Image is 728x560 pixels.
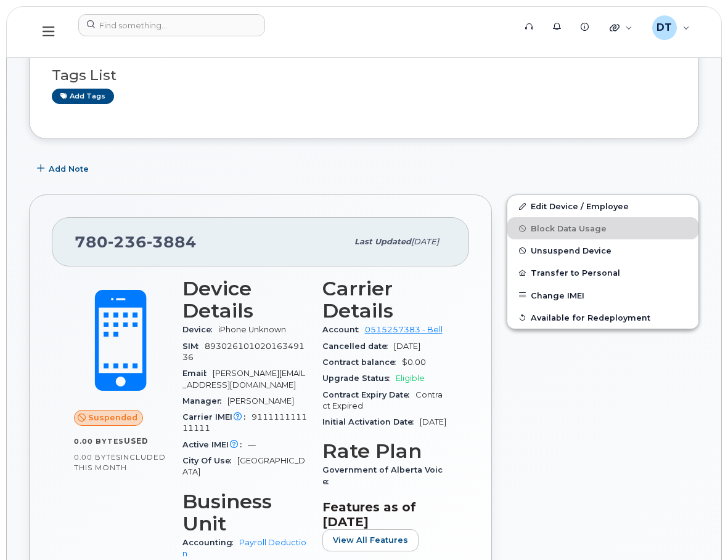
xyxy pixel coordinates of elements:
span: [GEOGRAPHIC_DATA] [182,456,305,476]
span: Government of Alberta Voice [322,465,443,486]
a: Payroll Deduction [182,538,306,558]
h3: Device Details [182,278,308,322]
span: Eligible [396,374,425,383]
span: 89302610102016349136 [182,342,305,362]
span: Account [322,325,365,334]
span: SIM [182,342,205,351]
h3: Tags List [52,68,676,83]
span: [DATE] [420,417,446,426]
span: [DATE] [394,342,420,351]
span: View All Features [333,534,408,546]
h3: Business Unit [182,490,308,535]
span: 3884 [147,233,197,251]
button: Transfer to Personal [507,262,698,284]
span: Carrier IMEI [182,412,252,422]
div: Quicklinks [601,15,641,40]
span: Manager [182,396,227,406]
span: 0.00 Bytes [74,453,121,462]
h3: Carrier Details [322,278,448,322]
span: $0.00 [402,358,426,367]
span: Initial Activation Date [322,417,420,426]
span: City Of Use [182,456,237,465]
span: Device [182,325,218,334]
span: 780 [75,233,197,251]
span: Contract Expiry Date [322,390,415,399]
span: Available for Redeployment [531,313,650,322]
span: [PERSON_NAME] [227,396,294,406]
input: Find something... [78,14,265,36]
span: Upgrade Status [322,374,396,383]
a: Edit Device / Employee [507,195,698,217]
span: Active IMEI [182,440,248,449]
span: — [248,440,256,449]
span: Accounting [182,538,239,547]
span: 0.00 Bytes [74,437,124,446]
span: Cancelled date [322,342,394,351]
button: Available for Redeployment [507,306,698,329]
span: Last updated [354,237,411,246]
h3: Features as of [DATE] [322,500,448,529]
a: 0515257383 - Bell [365,325,443,334]
span: Contract Expired [322,390,443,410]
span: Contract balance [322,358,402,367]
span: 236 [108,233,147,251]
span: [PERSON_NAME][EMAIL_ADDRESS][DOMAIN_NAME] [182,369,305,389]
div: Dil Thapa [644,15,698,40]
button: Change IMEI [507,284,698,306]
button: Unsuspend Device [507,239,698,262]
h3: Rate Plan [322,440,448,462]
span: Unsuspend Device [531,246,611,255]
button: Add Note [29,158,99,180]
span: iPhone Unknown [218,325,286,334]
span: Add Note [49,163,89,175]
button: View All Features [322,529,419,551]
span: [DATE] [411,237,439,246]
span: Suspended [88,412,137,423]
a: Add tags [52,89,114,104]
span: Email [182,369,213,378]
span: used [124,436,149,446]
span: DT [656,20,672,35]
button: Block Data Usage [507,217,698,239]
